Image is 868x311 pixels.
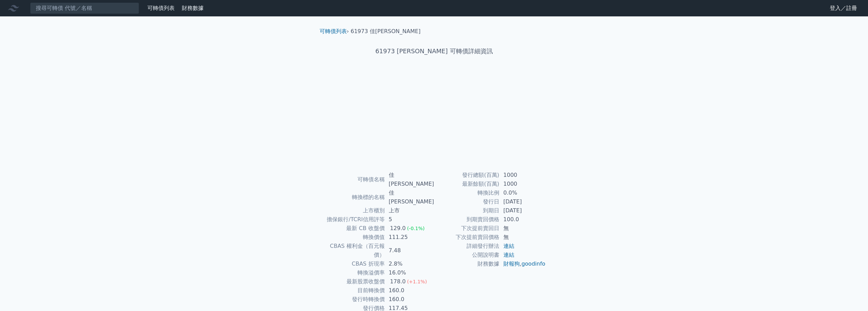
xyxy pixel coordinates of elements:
td: [DATE] [499,206,546,215]
td: 到期賣回價格 [434,215,499,224]
td: 目前轉換價 [322,286,385,295]
td: 到期日 [434,206,499,215]
span: (+1.1%) [407,279,427,284]
td: 財務數據 [434,259,499,268]
td: CBAS 折現率 [322,259,385,268]
td: 無 [499,224,546,233]
td: 佳[PERSON_NAME] [385,188,434,206]
a: 可轉債列表 [320,28,347,34]
td: 5 [385,215,434,224]
td: 發行總額(百萬) [434,171,499,180]
td: , [499,259,546,268]
a: 可轉債列表 [147,5,175,11]
td: 轉換溢價率 [322,268,385,277]
a: 財報狗 [503,260,520,267]
li: 61973 佳[PERSON_NAME] [351,27,421,36]
td: 111.25 [385,233,434,242]
td: 轉換標的名稱 [322,188,385,206]
div: 129.0 [389,224,407,233]
td: 下次提前賣回日 [434,224,499,233]
td: 佳[PERSON_NAME] [385,171,434,188]
td: 上市櫃別 [322,206,385,215]
td: 100.0 [499,215,546,224]
td: CBAS 權利金（百元報價） [322,242,385,259]
td: 7.48 [385,242,434,259]
td: 可轉債名稱 [322,171,385,188]
td: 2.8% [385,259,434,268]
td: 轉換比例 [434,188,499,197]
td: 詳細發行辦法 [434,242,499,251]
td: 發行時轉換價 [322,295,385,304]
h1: 61973 [PERSON_NAME] 可轉債詳細資訊 [314,46,554,56]
td: 1000 [499,171,546,180]
td: 16.0% [385,268,434,277]
td: 擔保銀行/TCRI信用評等 [322,215,385,224]
td: 公開說明書 [434,251,499,259]
td: [DATE] [499,197,546,206]
td: 發行日 [434,197,499,206]
td: 160.0 [385,295,434,304]
a: goodinfo [521,260,545,267]
a: 登入／註冊 [824,3,863,14]
td: 無 [499,233,546,242]
div: 178.0 [389,277,407,286]
a: 財務數據 [182,5,204,11]
td: 上市 [385,206,434,215]
td: 最新餘額(百萬) [434,180,499,188]
span: (-0.1%) [407,226,425,231]
td: 0.0% [499,188,546,197]
input: 搜尋可轉債 代號／名稱 [30,2,139,14]
td: 160.0 [385,286,434,295]
td: 下次提前賣回價格 [434,233,499,242]
a: 連結 [503,252,514,258]
td: 最新股票收盤價 [322,277,385,286]
td: 最新 CB 收盤價 [322,224,385,233]
td: 1000 [499,180,546,188]
a: 連結 [503,243,514,249]
li: › [320,27,349,36]
td: 轉換價值 [322,233,385,242]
